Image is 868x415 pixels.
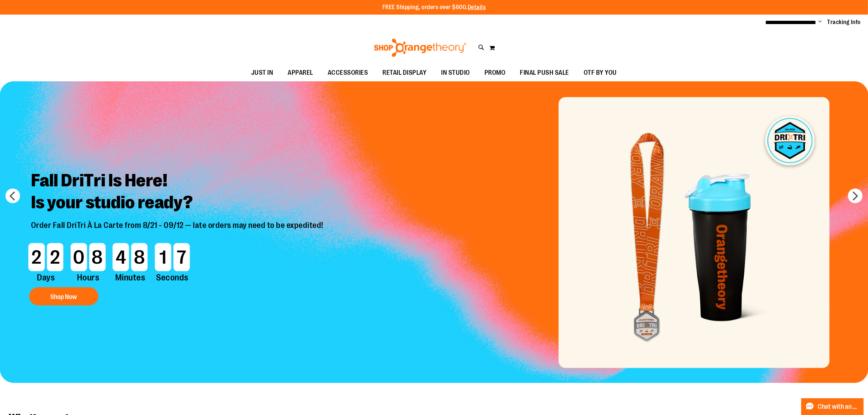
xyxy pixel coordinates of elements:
span: 4 [113,243,129,271]
span: 1 [155,243,171,271]
button: next [848,189,863,203]
span: Hours [70,271,107,283]
a: APPAREL [281,65,321,81]
button: prev [5,189,20,203]
span: Minutes [112,271,149,283]
span: 8 [131,243,148,271]
a: JUST IN [244,65,281,81]
a: RETAIL DISPLAY [375,65,434,81]
p: Order Fall DriTri À La Carte from 8/21 - 09/12 — late orders may need to be expedited! [26,221,331,239]
button: Shop Now [29,287,98,306]
button: Account menu [818,19,822,26]
span: 2 [28,243,45,271]
p: FREE Shipping, orders over $600. [382,3,486,12]
a: Tracking Info [828,18,861,26]
a: ACCESSORIES [320,65,375,81]
span: 7 [174,243,190,271]
a: PROMO [477,65,513,81]
span: Chat with an Expert [818,403,859,410]
h2: Fall DriTri Is Here! Is your studio ready? [26,164,331,221]
span: ACCESSORIES [328,65,368,81]
a: OTF BY YOU [576,65,624,81]
img: Shop Orangetheory [373,39,467,57]
span: RETAIL DISPLAY [383,65,427,81]
span: IN STUDIO [441,65,470,81]
span: Days [27,271,65,283]
span: APPAREL [288,65,314,81]
span: 0 [71,243,87,271]
a: FINAL PUSH SALE [513,65,577,81]
span: OTF BY YOU [584,65,617,81]
span: 2 [47,243,63,271]
span: FINAL PUSH SALE [520,65,569,81]
button: Chat with an Expert [801,398,864,415]
a: Details [468,4,486,11]
span: 8 [89,243,106,271]
span: Seconds [154,271,191,283]
a: IN STUDIO [434,65,478,81]
span: PROMO [484,65,506,81]
span: JUST IN [251,65,273,81]
a: Fall DriTri Is Here!Is your studio ready? Order Fall DriTri À La Carte from 8/21 - 09/12 — late o... [26,164,331,309]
